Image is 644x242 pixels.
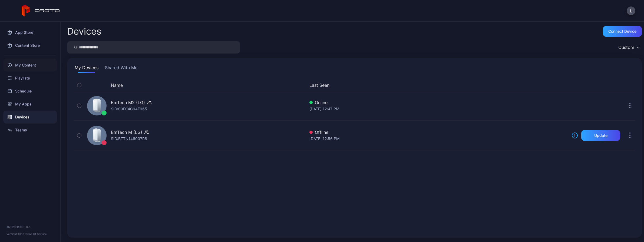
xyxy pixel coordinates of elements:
div: SID: BTTN146007R8 [111,135,147,142]
button: Custom [616,41,642,54]
a: My Content [3,59,57,72]
div: Online [309,99,567,106]
a: Playlists [3,72,57,85]
button: My Devices [74,64,100,73]
div: Custom [618,45,634,50]
a: App Store [3,26,57,39]
div: Connect device [608,29,636,34]
a: Terms Of Service [24,232,47,236]
a: Schedule [3,85,57,98]
a: Teams [3,124,57,137]
div: [DATE] 12:56 PM [309,135,567,142]
button: L [627,6,635,15]
button: Name [111,82,123,88]
a: My Apps [3,98,57,111]
div: Offline [309,129,567,135]
a: Content Store [3,39,57,52]
a: Devices [3,111,57,124]
button: Update [581,130,620,141]
button: Last Seen [309,82,565,88]
button: Shared With Me [104,64,138,73]
div: Update Device [569,82,618,88]
h2: Devices [67,26,101,36]
button: Connect device [603,26,642,37]
span: Version 1.13.1 • [6,232,24,236]
div: Options [625,82,635,88]
div: EmTech M2 (LG) [111,99,145,106]
div: EmTech M (LG) [111,129,142,135]
div: Update [594,133,607,138]
div: [DATE] 12:47 PM [309,106,567,112]
div: SID: 00E04C94E965 [111,106,147,112]
div: © 2025 PROTO, Inc. [6,225,54,229]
